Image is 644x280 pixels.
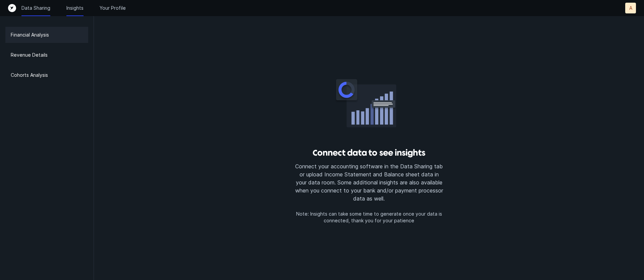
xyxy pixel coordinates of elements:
a: Revenue Details [5,47,88,63]
p: Connect your accounting software in the Data Sharing tab or upload Income Statement and Balance s... [294,162,444,203]
h3: Connect data to see insights [294,148,444,158]
a: Insights [66,5,84,11]
p: Revenue Details [11,51,48,59]
p: Financial Analysis [11,31,49,39]
a: Data Sharing [21,5,50,11]
p: Cohorts Analysis [11,71,48,79]
button: A [625,3,636,13]
a: Financial Analysis [5,27,88,43]
p: A [629,5,632,11]
a: Your Profile [100,5,126,11]
p: Note: Insights can take some time to generate once your data is connected, thank you for your pat... [294,211,444,224]
a: Cohorts Analysis [5,67,88,83]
